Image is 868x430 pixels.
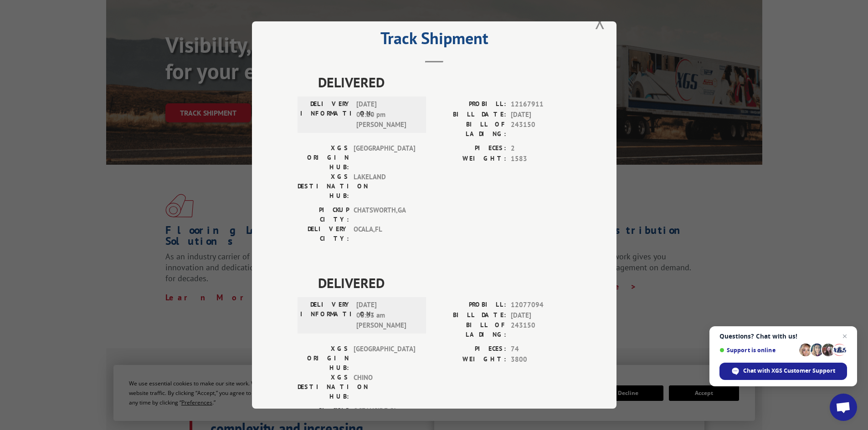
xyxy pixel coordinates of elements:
span: 12167911 [511,99,571,110]
span: [DATE] 08:53 am [PERSON_NAME] [356,300,418,331]
span: CHINO [354,373,415,401]
label: DELIVERY INFORMATION: [300,300,352,331]
span: 12077094 [511,300,571,310]
span: DELIVERED [318,72,571,92]
label: PICKUP CITY: [298,406,349,425]
label: BILL DATE: [434,310,506,321]
label: PROBILL: [434,99,506,110]
span: 243150 [511,120,571,139]
span: [GEOGRAPHIC_DATA] [354,344,415,373]
span: [DATE] 01:20 pm [PERSON_NAME] [356,99,418,130]
label: PIECES: [434,143,506,154]
span: 1583 [511,154,571,164]
span: LAKELAND [354,172,415,201]
span: Questions? Chat with us! [719,333,847,340]
span: OCALA , FL [354,224,415,243]
label: PICKUP CITY: [298,205,349,224]
span: OCEANSIDE , CA [354,406,415,425]
div: Open chat [830,394,857,421]
label: WEIGHT: [434,154,506,164]
span: [GEOGRAPHIC_DATA] [354,143,415,172]
label: PIECES: [434,344,506,354]
span: DELIVERED [318,273,571,293]
h2: Track Shipment [298,32,571,49]
label: BILL DATE: [434,110,506,120]
label: PROBILL: [434,300,506,310]
label: XGS DESTINATION HUB: [298,373,349,401]
label: XGS ORIGIN HUB: [298,344,349,373]
span: Close chat [839,331,850,342]
label: DELIVERY INFORMATION: [300,99,352,130]
span: [DATE] [511,110,571,120]
span: 243150 [511,320,571,339]
span: Support is online [719,347,796,354]
label: WEIGHT: [434,354,506,365]
span: Chat with XGS Customer Support [743,367,835,375]
span: 74 [511,344,571,354]
label: DELIVERY CITY: [298,224,349,243]
span: CHATSWORTH , GA [354,205,415,224]
label: BILL OF LADING: [434,320,506,339]
label: XGS ORIGIN HUB: [298,143,349,172]
div: Chat with XGS Customer Support [719,363,847,380]
button: Close modal [595,10,605,34]
span: 2 [511,143,571,154]
span: 3800 [511,354,571,365]
label: BILL OF LADING: [434,120,506,139]
span: [DATE] [511,310,571,321]
label: XGS DESTINATION HUB: [298,172,349,201]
